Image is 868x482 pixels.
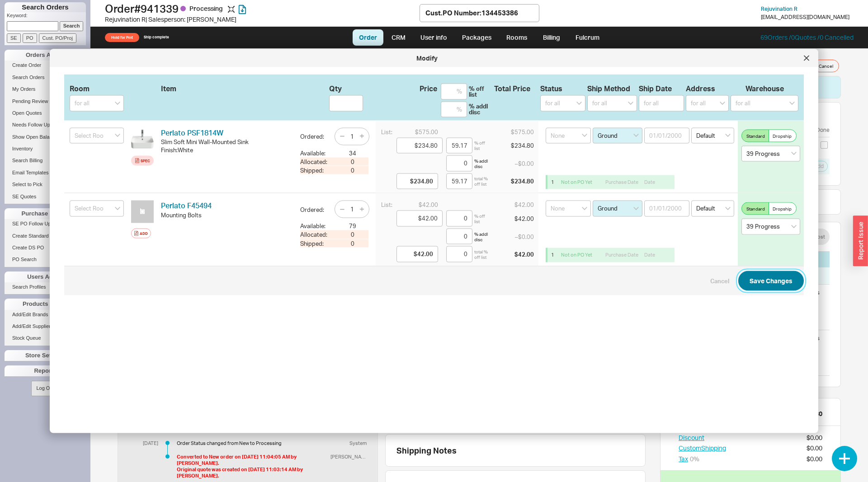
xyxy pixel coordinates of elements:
[5,282,86,292] a: Search Profiles
[336,157,368,165] div: 0
[639,84,684,94] div: Ship Date
[488,249,536,259] div: $42.00
[690,455,699,463] span: 0 %
[161,211,293,219] div: Mounting Bolts
[131,155,154,165] a: Spec
[12,98,48,104] span: Pending Review
[644,201,689,217] input: 01/01/2000
[738,271,804,290] button: Save Changes
[446,228,472,244] input: %
[5,255,86,264] a: PO Search
[144,35,169,40] div: Ship complete
[136,440,158,446] div: [DATE]
[5,108,86,118] a: Open Quotes
[551,252,557,258] div: 1
[131,201,154,223] img: no_photo
[761,14,849,20] div: [EMAIL_ADDRESS][DOMAIN_NAME]
[414,29,454,46] a: User info
[561,252,592,258] span: Not on PO Yet
[807,454,822,463] div: $0.00
[500,29,534,46] a: Rooms
[115,206,120,210] svg: open menu
[70,127,124,144] input: Select Room
[474,158,490,168] div: % addl disc
[381,201,393,209] div: List:
[329,84,363,92] div: Qty
[70,95,124,112] input: for all
[446,155,472,172] input: %
[161,137,293,145] div: Slim Soft Mini Wall-Mounted Sink
[327,454,367,460] div: [PERSON_NAME]
[746,205,765,212] span: Standard
[540,84,585,94] div: Status
[5,180,86,189] a: Select to Pick
[131,229,151,239] button: Add
[346,440,367,446] div: System
[105,15,420,24] div: Rejuvination R | Salesperson: [PERSON_NAME]
[131,127,154,150] img: file_giv7qi
[773,205,792,212] span: Dropship
[5,208,86,219] div: Purchase Orders
[5,156,86,165] a: Search Billing
[488,176,536,186] div: $234.80
[446,137,472,154] input: %
[488,232,536,240] div: – $0.00
[5,132,86,142] a: Show Open Balances
[561,178,592,185] span: Not on PO Yet
[70,201,124,217] input: Select Room
[605,252,638,258] span: Purchase Date
[679,433,704,442] button: Discount
[161,128,223,137] a: Perlato PSF1814W
[5,243,86,253] a: Create DS PO
[115,101,120,105] svg: open menu
[488,127,536,136] div: $575.00
[5,50,86,61] div: Orders Admin
[5,310,86,319] a: Add/Edit Brands
[761,5,797,12] span: Rejuvination R
[640,248,675,262] input: Date
[472,176,488,187] div: total % off list
[336,230,368,239] div: 0
[39,33,76,43] input: Cust. PO/Proj
[813,60,839,72] button: Cancel
[161,146,293,154] div: Finish : White
[5,73,86,82] a: Search Orders
[644,127,689,144] input: 01/01/2000
[31,381,59,396] button: Log Out
[446,211,472,227] input: %
[300,149,329,157] div: Available:
[731,84,798,94] div: Warehouse
[488,201,536,209] div: $42.00
[773,132,792,139] span: Dropship
[551,178,557,185] div: 1
[807,433,822,442] div: $0.00
[710,276,729,285] button: Cancel
[5,322,86,331] a: Add/Edit Suppliers
[300,239,329,247] div: Shipped:
[686,84,729,94] div: Address
[161,84,288,92] div: Item
[5,120,86,130] a: Needs Follow Up(62)
[396,246,438,262] input: Final Price
[469,103,489,115] div: % addl disc
[177,440,327,446] div: Order Status changed from New to Processing
[5,299,86,309] div: Products Admin
[141,157,150,164] div: Spec
[679,454,688,463] button: Tax
[488,141,536,150] div: $234.80
[5,192,86,201] a: SE Quotes
[441,84,467,100] input: %
[7,33,21,43] input: SE
[5,168,86,178] a: Email Templates
[679,444,726,453] button: CustomShipping
[177,466,327,479] div: Original quote was created on [DATE] 11:03:14 AM by [PERSON_NAME].
[300,166,329,174] div: Shipped:
[5,84,86,94] a: My Orders
[161,201,212,210] a: Perlato F45494
[105,2,420,15] h1: Order # 941339
[5,2,86,12] h1: Search Orders
[54,54,799,63] div: Modify
[761,6,797,12] a: Rejuvination R
[336,222,368,230] div: 79
[807,444,822,453] div: $0.00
